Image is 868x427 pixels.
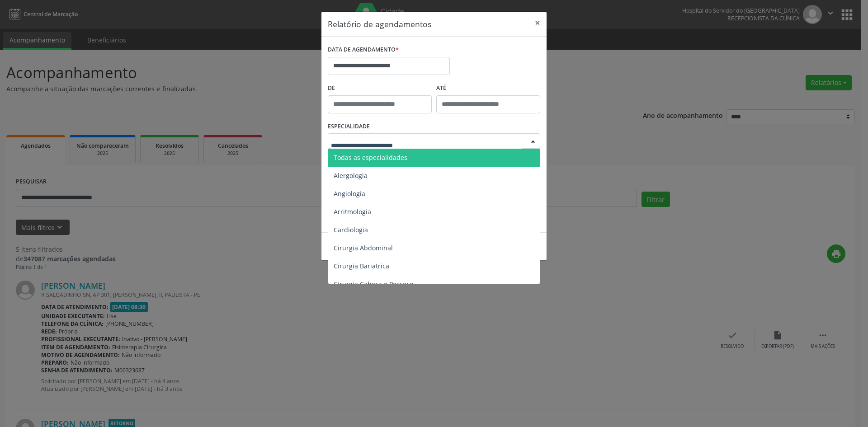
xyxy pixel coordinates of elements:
span: Angiologia [334,189,365,198]
span: Cirurgia Cabeça e Pescoço [334,280,413,288]
span: Cirurgia Abdominal [334,244,393,252]
label: ATÉ [436,81,540,95]
span: Arritmologia [334,207,371,216]
label: De [328,81,432,95]
span: Todas as especialidades [334,153,407,162]
span: Cirurgia Bariatrica [334,262,389,270]
span: Alergologia [334,171,368,180]
label: DATA DE AGENDAMENTO [328,43,399,57]
h5: Relatório de agendamentos [328,18,431,30]
label: ESPECIALIDADE [328,120,370,134]
button: Close [528,12,547,34]
span: Cardiologia [334,225,368,234]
